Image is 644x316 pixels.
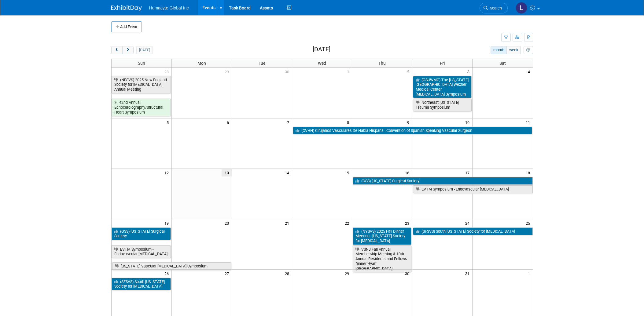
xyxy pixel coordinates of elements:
span: 30 [284,68,292,75]
span: 18 [525,169,533,176]
img: ExhibitDay [111,5,142,11]
span: 1 [527,270,533,277]
a: Search [480,3,508,13]
span: Tue [259,61,265,66]
span: 15 [344,169,352,176]
span: 20 [224,219,232,227]
span: Sat [499,61,506,66]
span: 9 [407,118,412,126]
span: 5 [166,118,171,126]
a: (SFSVS) South [US_STATE] Society for [MEDICAL_DATA] [413,227,532,235]
span: Sun [138,61,145,66]
a: (NESVS) 2025 New England Society for [MEDICAL_DATA] Annual Meeting [112,76,171,93]
a: (NYSVS) 2025 Fall Dinner Meeting - [US_STATE] Society for [MEDICAL_DATA] [353,227,411,245]
span: 31 [465,270,472,277]
span: 1 [346,68,352,75]
a: (GSS) [US_STATE] Surgical Society [353,177,532,185]
a: EVTM Symposium - Endovascular [MEDICAL_DATA] [112,245,171,258]
span: 11 [525,118,533,126]
span: 10 [465,118,472,126]
span: 27 [224,270,232,277]
span: 4 [527,68,533,75]
span: 24 [465,219,472,227]
span: 13 [222,169,232,176]
span: 19 [164,219,171,227]
span: 8 [346,118,352,126]
span: 16 [404,169,412,176]
button: prev [111,46,123,54]
span: 28 [164,68,171,75]
button: Add Event [111,21,142,32]
span: 22 [344,219,352,227]
button: week [506,46,521,54]
a: EVTM Symposium - Endovascular [MEDICAL_DATA] [413,185,532,193]
span: Thu [378,61,386,66]
span: 25 [525,219,533,227]
span: 29 [224,68,232,75]
span: 7 [286,118,292,126]
span: 14 [284,169,292,176]
span: 17 [465,169,472,176]
button: myCustomButton [524,46,533,54]
button: [DATE] [136,46,153,54]
span: 29 [344,270,352,277]
span: Wed [318,61,326,66]
span: 12 [164,169,171,176]
span: 2 [407,68,412,75]
a: (GSS) [US_STATE] Surgical Society [112,227,171,240]
span: 30 [404,270,412,277]
h2: [DATE] [313,46,330,53]
span: 23 [404,219,412,227]
span: Fri [440,61,445,66]
span: 26 [164,270,171,277]
span: Mon [197,61,206,66]
span: Search [488,6,502,10]
button: month [491,46,507,54]
span: 6 [226,118,232,126]
a: Northeast [US_STATE] Trauma Symposium [413,99,472,111]
span: 3 [467,68,472,75]
a: (CVHH) Cirujanos Vasculares De Habla Hispana - Convention of Spanish-Speaking Vascular Surgeon [293,127,532,135]
a: (OSUWMC) The [US_STATE][GEOGRAPHIC_DATA] Wexner Medical Center [MEDICAL_DATA] Symposium [413,76,472,98]
span: 21 [284,219,292,227]
img: Linda Hamilton [516,2,527,14]
span: 28 [284,270,292,277]
span: Humacyte Global Inc [149,5,189,10]
a: [US_STATE] Vascular [MEDICAL_DATA] Symposium [112,262,231,270]
a: (SFSVS) South [US_STATE] Society for [MEDICAL_DATA] [112,278,171,290]
a: VSNJ Fall Annual Membership Meeting & 10th Annual Residents and Fellows Dinner Hyatt [GEOGRAPHIC_... [353,245,411,273]
a: 42nd Annual Echocardiography/Structural Heart Symposium [112,99,171,116]
i: Personalize Calendar [526,48,530,52]
button: next [122,46,134,54]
